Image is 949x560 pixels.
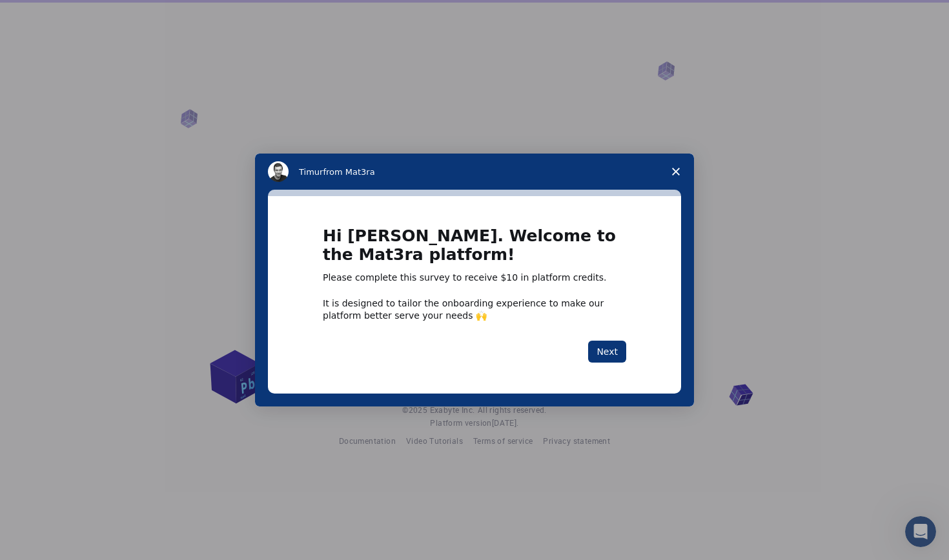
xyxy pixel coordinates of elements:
span: Timur [299,167,323,177]
div: Please complete this survey to receive $10 in platform credits. [323,272,626,285]
span: Close survey [658,154,694,190]
h1: Hi [PERSON_NAME]. Welcome to the Mat3ra platform! [323,227,626,272]
div: It is designed to tailor the onboarding experience to make our platform better serve your needs 🙌 [323,297,626,321]
img: Profile image for Timur [268,161,289,182]
span: Assistenza [26,9,88,21]
span: from Mat3ra [323,167,374,177]
button: Next [588,341,626,363]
